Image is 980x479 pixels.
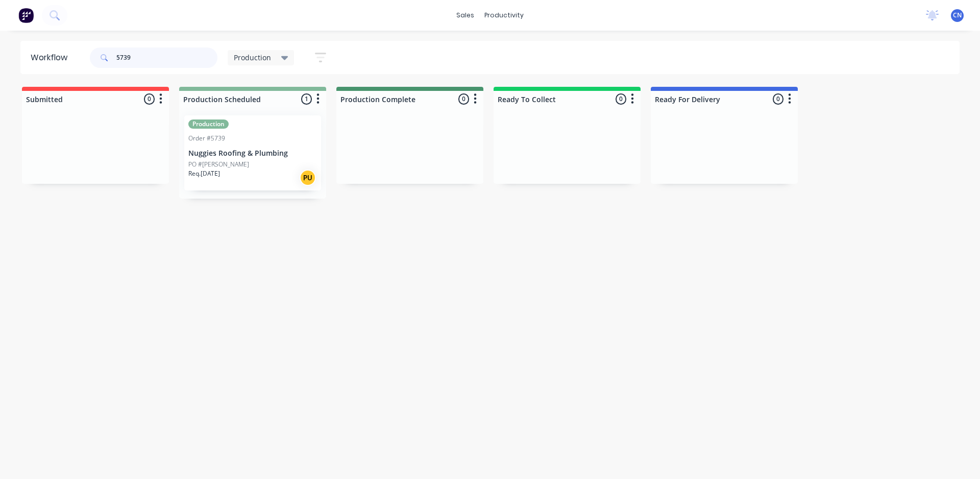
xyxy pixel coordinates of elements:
[300,170,316,186] div: PU
[451,8,479,23] div: sales
[188,160,249,169] p: PO #[PERSON_NAME]
[188,149,317,158] p: Nuggies Roofing & Plumbing
[953,11,962,20] span: CN
[188,119,229,129] div: Production
[479,8,529,23] div: productivity
[184,115,321,190] div: ProductionOrder #5739Nuggies Roofing & PlumbingPO #[PERSON_NAME]Req.[DATE]PU
[188,169,220,178] p: Req. [DATE]
[234,52,271,63] span: Production
[18,8,34,23] img: Factory
[188,134,225,143] div: Order #5739
[116,47,217,68] input: Search for orders...
[31,52,72,64] div: Workflow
